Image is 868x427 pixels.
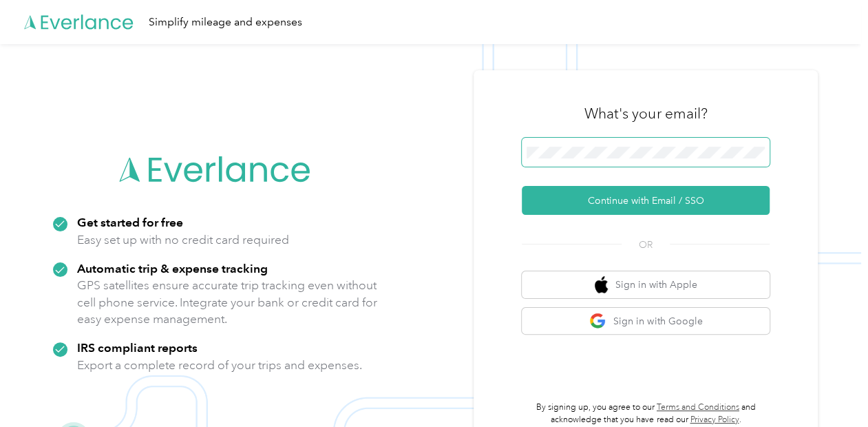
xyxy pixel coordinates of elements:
div: Simplify mileage and expenses [149,14,302,31]
p: Easy set up with no credit card required [77,231,289,249]
a: Terms and Conditions [657,402,739,413]
button: Continue with Email / SSO [522,186,770,215]
span: OR [622,238,670,252]
a: Privacy Policy [690,415,739,425]
p: By signing up, you agree to our and acknowledge that you have read our . [522,402,770,426]
p: GPS satellites ensure accurate trip tracking even without cell phone service. Integrate your bank... [77,277,378,328]
p: Export a complete record of your trips and expenses. [77,357,362,374]
button: apple logoSign in with Apple [522,271,770,298]
img: apple logo [595,276,608,293]
img: google logo [589,313,606,330]
strong: Automatic trip & expense tracking [77,261,268,275]
h3: What's your email? [584,104,707,123]
strong: Get started for free [77,215,183,229]
strong: IRS compliant reports [77,340,198,355]
button: google logoSign in with Google [522,308,770,335]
